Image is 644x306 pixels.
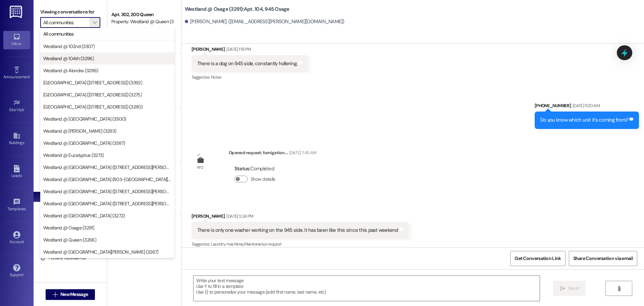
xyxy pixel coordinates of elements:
div: Tagged as: [192,72,308,82]
span: Westland @ 102nd (3307) [43,43,95,50]
div: Opened request: fumigation ... [229,149,316,159]
span: Noise [211,74,221,80]
div: Prospects + Residents [34,38,107,45]
span: Westland @ [GEOGRAPHIC_DATA] ([STREET_ADDRESS][PERSON_NAME]) (3306) [43,188,171,195]
input: All communities [43,17,90,28]
span: Westland @ [GEOGRAPHIC_DATA] ([STREET_ADDRESS][PERSON_NAME]) (3377) [43,164,171,171]
span: [PERSON_NAME] [147,27,180,33]
a: Buildings [3,130,30,148]
div: Residents [34,181,107,188]
div: Do you know which unit it's coming from? [540,117,628,124]
i:  [616,286,622,291]
div: [PHONE_NUMBER] [535,102,639,112]
span: [PERSON_NAME] [111,27,147,33]
span: Westland @ Alondra (3286) [43,67,98,74]
button: Share Conversation via email [569,251,637,266]
span: Maintenance request [244,241,282,247]
span: • [30,74,31,78]
a: Account [3,229,30,247]
span: [GEOGRAPHIC_DATA] ([STREET_ADDRESS]) (3392) [43,79,142,86]
span: Get Conversation Link [515,255,561,262]
div: [PERSON_NAME] [192,213,409,222]
div: Apt. 302, 200 Queen [111,11,173,18]
div: Prospects [34,130,107,137]
i:  [93,20,97,25]
a: Leads [3,163,30,181]
a: Inbox [3,31,30,49]
div: [DATE] 11:20 AM [571,102,600,109]
b: Westland @ Osage (3291): Apt. 104, 945 Osage [185,6,289,13]
a: Site Visit • [3,97,30,115]
div: There is only one washer working on the 945 side. It has been like this since this past weekend [197,227,398,234]
span: • [26,206,27,210]
span: Westland @ Eucalyptus (3273) [43,152,104,159]
label: Show details [251,176,275,183]
a: Support [3,262,30,280]
span: Westland @ [GEOGRAPHIC_DATA] (803-[GEOGRAPHIC_DATA][PERSON_NAME]) (3298) [43,176,171,183]
button: Get Conversation Link [510,251,565,266]
span: Westland @ Queen (3266) [43,236,96,243]
a: Templates • [3,196,30,214]
span: Westland @ Osage (3291) [43,224,94,231]
div: [DATE] 7:45 AM [287,149,316,156]
span: Westland @ [GEOGRAPHIC_DATA][PERSON_NAME] (3267) [43,249,158,255]
span: Westland @ [GEOGRAPHIC_DATA] (3272) [43,212,125,219]
label: Viewing conversations for [40,7,100,17]
button: New Message [46,289,95,300]
span: • [24,106,25,111]
span: Send [568,285,579,292]
span: [GEOGRAPHIC_DATA] ([STREET_ADDRESS]) (3275) [43,91,142,98]
div: Tagged as: [192,239,409,249]
span: New Message [60,291,88,298]
b: Status [234,165,250,172]
span: Westland @ 104th (3296) [43,55,94,62]
div: [PERSON_NAME]. ([EMAIL_ADDRESS][PERSON_NAME][DOMAIN_NAME]) [185,18,344,25]
div: [DATE] 1:19 PM [225,46,251,53]
div: [PERSON_NAME] [192,46,308,55]
div: Property: Westland @ Queen (3266) [111,18,173,25]
span: Westland @ [PERSON_NAME] (3293) [43,128,116,134]
div: There is a dog on 945 side, constantly hollering. [197,60,297,67]
i:  [560,286,565,291]
span: [GEOGRAPHIC_DATA] ([STREET_ADDRESS]) (3280) [43,103,143,110]
span: Laundry machines , [211,241,244,247]
div: Past + Future Residents [34,232,107,239]
span: Westland @ [GEOGRAPHIC_DATA] ([STREET_ADDRESS][PERSON_NAME] (3274) [43,200,171,207]
i:  [53,292,58,297]
button: Send [553,281,586,296]
div: WO [197,164,203,171]
div: [DATE] 5:24 PM [225,213,253,220]
span: All communities [43,31,74,37]
div: : Completed [234,164,278,174]
img: ResiDesk Logo [10,6,23,18]
span: Westland @ [GEOGRAPHIC_DATA] (3300) [43,116,126,122]
span: Westland @ [GEOGRAPHIC_DATA] (3387) [43,140,125,146]
span: Share Conversation via email [573,255,633,262]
